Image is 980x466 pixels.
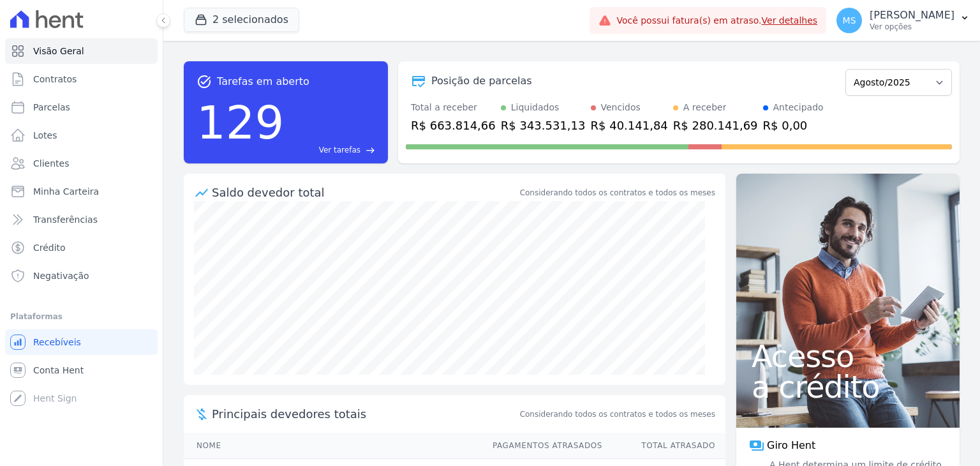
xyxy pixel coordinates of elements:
a: Lotes [5,123,158,148]
a: Ver tarefas east [289,144,375,156]
div: R$ 40.141,84 [591,117,668,134]
p: Ver opções [870,22,954,32]
span: Contratos [33,73,77,86]
span: Visão Geral [33,45,84,57]
span: task_alt [197,74,212,89]
div: Vencidos [601,101,641,114]
div: 129 [197,89,284,156]
a: Parcelas [5,94,158,120]
p: [PERSON_NAME] [870,9,954,22]
a: Recebíveis [5,329,158,355]
div: R$ 0,00 [763,117,824,134]
div: Plataformas [10,309,152,324]
span: east [366,146,375,155]
span: Acesso [752,341,944,372]
span: MS [843,16,856,25]
th: Total Atrasado [603,433,725,459]
span: a crédito [752,372,944,402]
div: Posição de parcelas [431,73,532,89]
div: Saldo devedor total [212,184,517,201]
span: Conta Hent [33,364,84,377]
div: Liquidados [511,101,560,114]
a: Crédito [5,235,158,260]
span: Você possui fatura(s) em atraso. [616,14,817,27]
a: Ver detalhes [762,15,818,26]
div: A receber [683,101,727,114]
span: Parcelas [33,101,70,114]
span: Transferências [33,213,98,226]
button: 2 selecionados [184,8,299,32]
a: Minha Carteira [5,179,158,204]
span: Ver tarefas [319,144,360,156]
span: Considerando todos os contratos e todos os meses [520,409,715,420]
span: Recebíveis [33,336,81,349]
button: MS [PERSON_NAME] Ver opções [826,3,980,38]
th: Nome [184,433,480,459]
div: R$ 663.814,66 [411,117,496,134]
a: Visão Geral [5,38,158,64]
a: Transferências [5,207,158,232]
div: R$ 280.141,69 [673,117,758,134]
th: Pagamentos Atrasados [480,433,603,459]
div: Antecipado [773,101,824,114]
div: Considerando todos os contratos e todos os meses [520,187,715,199]
span: Principais devedores totais [212,405,517,423]
span: Negativação [33,269,89,282]
span: Lotes [33,129,57,142]
a: Conta Hent [5,357,158,383]
a: Clientes [5,151,158,176]
span: Tarefas em aberto [217,74,309,89]
a: Negativação [5,263,158,289]
a: Contratos [5,66,158,92]
div: Total a receber [411,101,496,114]
span: Crédito [33,241,66,254]
span: Clientes [33,157,69,170]
div: R$ 343.531,13 [501,117,586,134]
span: Minha Carteira [33,185,99,198]
span: Giro Hent [767,438,815,453]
